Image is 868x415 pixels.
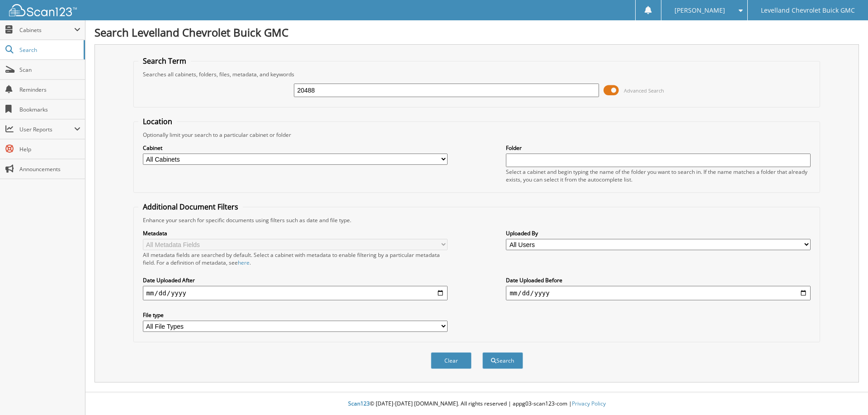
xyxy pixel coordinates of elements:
iframe: Chat Widget [823,372,868,415]
a: here [238,259,250,266]
label: Folder [506,144,811,152]
div: © [DATE]-[DATE] [DOMAIN_NAME]. All rights reserved | appg03-scan123-com | [85,393,868,415]
span: Advanced Search [624,87,664,94]
span: Search [19,46,79,54]
span: Levelland Chevrolet Buick GMC [761,8,855,13]
span: [PERSON_NAME] [675,8,725,13]
label: Metadata [143,229,448,237]
span: Scan123 [348,400,370,407]
button: Clear [431,352,472,369]
span: Reminders [19,86,80,93]
label: Uploaded By [506,229,811,237]
button: Search [482,352,523,369]
legend: Search Term [138,56,191,66]
span: Scan [19,66,80,74]
span: Bookmarks [19,106,80,113]
input: start [143,286,448,300]
span: User Reports [19,126,74,133]
h1: Search Levelland Chevrolet Buick GMC [94,25,859,40]
legend: Additional Document Filters [138,202,243,212]
label: Cabinet [143,144,448,152]
input: end [506,286,811,300]
span: Cabinets [19,26,74,34]
div: Select a cabinet and begin typing the name of the folder you want to search in. If the name match... [506,168,811,183]
label: File type [143,311,448,319]
span: Help [19,145,80,153]
legend: Location [138,117,177,126]
label: Date Uploaded After [143,276,448,284]
a: Privacy Policy [572,400,606,407]
div: Enhance your search for specific documents using filters such as date and file type. [138,216,816,224]
div: Optionally limit your search to a particular cabinet or folder [138,131,816,139]
img: scan123-logo-white.svg [9,4,77,16]
div: All metadata fields are searched by default. Select a cabinet with metadata to enable filtering b... [143,251,448,266]
div: Searches all cabinets, folders, files, metadata, and keywords [138,70,816,78]
span: Announcements [19,165,80,173]
label: Date Uploaded Before [506,276,811,284]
